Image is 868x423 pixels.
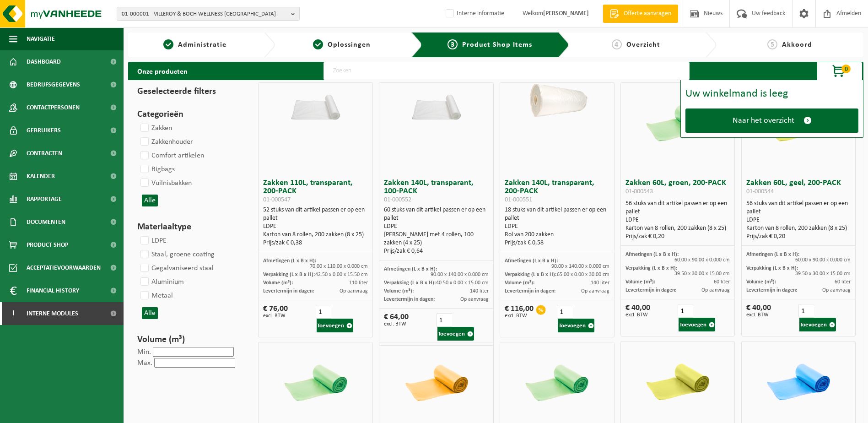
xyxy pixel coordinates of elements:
[27,233,68,256] span: Product Shop
[505,288,555,294] span: Levertermijn in dagen:
[505,280,534,286] span: Volume (m³):
[557,272,609,277] span: 65.00 x 0.00 x 30.00 cm
[505,206,609,247] div: 18 stuks van dit artikel passen er op een pallet
[543,10,589,17] strong: [PERSON_NAME]
[817,62,863,80] button: 0
[518,342,596,420] img: 01-000553
[721,39,859,50] a: 5Akkoord
[323,62,690,80] input: Zoeken
[574,39,698,50] a: 4Overzicht
[746,233,851,241] div: Prijs/zak € 0,20
[714,279,730,285] span: 60 liter
[437,327,474,341] button: Toevoegen
[139,121,172,135] label: Zakken
[746,279,776,285] span: Volume (m³):
[625,266,677,271] span: Verpakking (L x B x H):
[349,280,368,286] span: 110 liter
[462,41,532,49] span: Product Shop Items
[280,39,404,50] a: 2Oplossingen
[128,62,197,80] h2: Onze producten
[117,7,300,21] button: 01-000001 - VILLEROY & BOCH WELLNESS [GEOGRAPHIC_DATA]
[27,165,55,188] span: Kalender
[139,176,192,190] label: Vuilnisbakken
[27,50,61,73] span: Dashboard
[137,85,242,98] h3: Geselecteerde filters
[505,258,558,264] span: Afmetingen (L x B x H):
[27,142,62,165] span: Contracten
[139,234,167,248] label: LDPE
[384,313,409,327] div: € 64,00
[317,319,353,332] button: Toevoegen
[798,304,814,318] input: 1
[505,222,609,231] div: LDPE
[263,196,291,203] span: 01-000547
[328,41,371,49] span: Oplossingen
[139,248,215,261] label: Staal, groene coating
[142,307,158,319] button: Alle
[679,318,715,331] button: Toevoegen
[746,252,799,257] span: Afmetingen (L x B x H):
[505,305,534,319] div: € 116,00
[625,287,676,293] span: Levertermijn in dagen:
[625,233,730,241] div: Prijs/zak € 0,20
[625,179,730,197] h3: Zakken 60L, groen, 200-PACK
[263,231,368,239] div: Karton van 8 rollen, 200 zakken (8 x 25)
[733,116,794,125] span: Naar het overzicht
[384,196,411,203] span: 01-000552
[384,321,409,327] span: excl. BTW
[139,289,173,303] label: Metaal
[142,195,158,206] button: Alle
[139,135,193,149] label: Zakkenhouder
[384,247,489,255] div: Prijs/zak € 0,64
[505,272,556,277] span: Verpakking (L x B x H):
[384,206,489,255] div: 60 stuks van dit artikel passen er op een pallet
[436,280,489,286] span: 40.50 x 0.00 x 15.00 cm
[27,211,65,233] span: Documenten
[27,256,101,279] span: Acceptatievoorwaarden
[444,7,504,21] label: Interne informatie
[674,257,730,263] span: 60.00 x 90.00 x 0.000 cm
[639,83,717,161] img: 01-000543
[625,224,730,233] div: Karton van 8 rollen, 200 zakken (8 x 25)
[822,287,851,293] span: Op aanvraag
[316,305,331,319] input: 1
[27,119,61,142] span: Gebruikers
[505,231,609,239] div: Rol van 200 zakken
[625,304,650,318] div: € 40,00
[518,83,596,122] img: 01-000551
[447,39,458,49] span: 3
[760,342,837,419] img: 01-000555
[625,279,655,285] span: Volume (m³):
[678,304,693,318] input: 1
[625,252,679,257] span: Afmetingen (L x B x H):
[277,83,355,122] img: 01-000547
[470,288,489,294] span: 140 liter
[384,231,489,247] div: [PERSON_NAME] met 4 rollen, 100 zakken (4 x 25)
[746,287,797,293] span: Levertermijn in dagen:
[263,305,288,319] div: € 76,00
[277,342,355,420] img: 01-000548
[612,39,622,49] span: 4
[263,288,314,294] span: Levertermijn in dagen:
[137,359,152,367] label: Max.
[384,288,414,294] span: Volume (m³):
[263,206,368,247] div: 52 stuks van dit artikel passen er op een pallet
[263,258,316,264] span: Afmetingen (L x B x H):
[746,224,851,233] div: Karton van 8 rollen, 200 zakken (8 x 25)
[139,261,214,275] label: Gegalvaniseerd staal
[384,179,489,204] h3: Zakken 140L, transparant, 100-PACK
[315,272,368,277] span: 42.50 x 0.00 x 15.50 cm
[551,264,609,269] span: 90.00 x 140.00 x 0.000 cm
[263,280,293,286] span: Volume (m³):
[429,39,551,50] a: 3Product Shop Items
[27,279,79,302] span: Financial History
[384,280,436,286] span: Verpakking (L x B x H):
[505,196,532,203] span: 01-000551
[263,239,368,247] div: Prijs/zak € 0,38
[133,39,257,50] a: 1Administratie
[263,222,368,231] div: LDPE
[437,313,452,327] input: 1
[384,297,435,302] span: Levertermijn in dagen:
[460,297,489,302] span: Op aanvraag
[122,7,287,21] span: 01-000001 - VILLEROY & BOCH WELLNESS [GEOGRAPHIC_DATA]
